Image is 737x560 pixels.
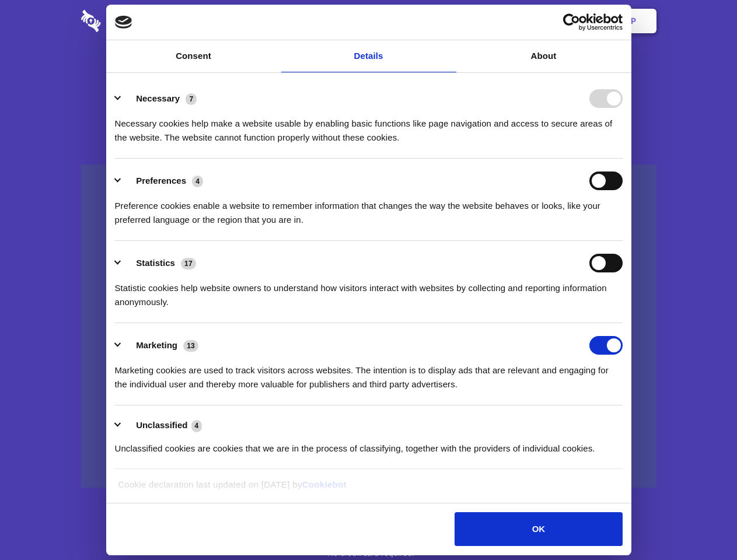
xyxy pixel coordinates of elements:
div: Preference cookies enable a website to remember information that changes the way the website beha... [115,190,623,227]
iframe: Drift Widget Chat Controller [679,502,723,546]
img: logo [115,16,132,29]
button: Preferences (4) [115,171,211,190]
div: Cookie declaration last updated on [DATE] by [109,478,628,501]
div: Unclassified cookies are cookies that we are in the process of classifying, together with the pro... [115,433,623,456]
div: Necessary cookies help make a website usable by enabling basic functions like page navigation and... [115,108,623,145]
a: Consent [106,40,281,72]
button: OK [455,512,622,546]
a: Usercentrics Cookiebot - opens in a new window [521,13,623,31]
span: 17 [181,258,196,269]
img: logo-wordmark-white-trans-d4663122ce5f474addd5e946df7df03e33cb6a1c49d2221995e7729f52c070b2.svg [81,10,181,32]
a: Details [281,40,456,72]
button: Statistics (17) [115,254,204,272]
button: Unclassified (4) [115,418,209,433]
label: Statistics [136,258,175,268]
span: 7 [186,93,197,105]
a: Wistia video thumbnail [81,164,656,488]
a: About [456,40,631,72]
label: Necessary [136,93,180,103]
a: Pricing [343,3,393,39]
label: Preferences [136,176,186,185]
span: 4 [192,176,203,187]
a: Contact [473,3,527,39]
div: Marketing cookies are used to track visitors across websites. The intention is to display ads tha... [115,355,623,391]
h4: Auto-redaction of sensitive data, encrypted data sharing and self-destructing private chats. Shar... [81,106,656,145]
div: Statistic cookies help website owners to understand how visitors interact with websites by collec... [115,272,623,309]
a: Login [529,3,580,39]
h1: Eliminate Slack Data Loss. [81,52,656,94]
span: 4 [191,420,202,432]
button: Necessary (7) [115,89,204,108]
button: Marketing (13) [115,336,206,355]
a: Cookiebot [302,480,347,489]
span: 13 [183,340,198,352]
label: Marketing [136,340,177,350]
